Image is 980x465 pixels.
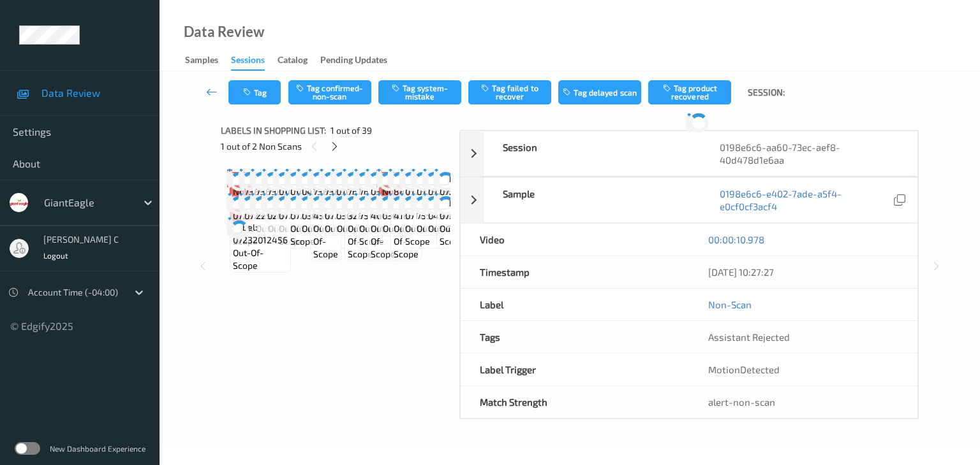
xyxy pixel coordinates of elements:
a: Pending Updates [320,52,400,69]
div: Sessions [231,54,265,71]
span: out-of-scope [440,222,492,248]
div: Pending Updates [320,54,387,69]
a: Non-Scan [708,298,752,311]
span: out-of-scope [371,222,396,261]
button: Tag confirmed-non-scan [288,80,371,104]
span: out-of-scope [383,222,438,235]
span: Label: Non-Scan [382,173,406,211]
a: 00:00:10.978 [708,233,764,246]
span: out-of-scope [394,222,419,261]
span: 1 out of 39 [330,124,372,137]
span: out-of-scope [325,222,380,235]
div: Video [461,224,689,255]
a: Samples [185,52,231,69]
div: Sample [484,178,701,222]
a: Sessions [231,52,278,71]
span: Label: 07232012456 [233,221,288,247]
div: alert-non-scan [708,396,898,408]
div: Session0198e6c6-aa60-73ec-aef8-40d478d1e6aa [460,131,918,176]
button: Tag [228,80,281,104]
div: Match Strength [461,386,689,418]
button: Tag system-mistake [378,80,461,104]
div: 0198e6c6-aa60-73ec-aef8-40d478d1e6aa [701,131,917,176]
span: Session: [748,86,785,99]
span: Assistant Rejected [708,331,790,343]
span: out-of-scope [405,222,459,248]
span: out-of-scope [348,222,373,261]
div: Samples [185,54,218,69]
span: out-of-scope [233,247,288,272]
span: out-of-scope [313,222,338,261]
div: Sample0198e6c6-e402-7ade-a5f4-e0cf0cf3acf4 [460,177,918,223]
div: [DATE] 10:27:27 [708,266,898,278]
span: out-of-scope [428,222,484,235]
div: Data Review [184,25,264,38]
button: Tag failed to recover [468,80,551,104]
div: Tags [461,321,689,353]
div: Timestamp [461,256,689,288]
div: Catalog [278,54,308,69]
div: 1 out of 2 Non Scans [221,138,450,154]
span: Labels in shopping list: [221,124,326,137]
div: MotionDetected [689,354,917,385]
div: Session [484,131,701,176]
button: Tag product recovered [648,80,731,104]
button: Tag delayed scan [558,80,641,104]
span: out-of-scope [359,222,411,248]
div: Label [461,289,689,320]
span: Label: Non-Scan [233,173,257,211]
span: out-of-scope [302,222,357,235]
span: out-of-scope [417,222,472,235]
a: 0198e6c6-e402-7ade-a5f4-e0cf0cf3acf4 [720,187,891,213]
span: out-of-scope [337,222,392,235]
div: Label Trigger [461,354,689,385]
a: Catalog [278,52,320,69]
